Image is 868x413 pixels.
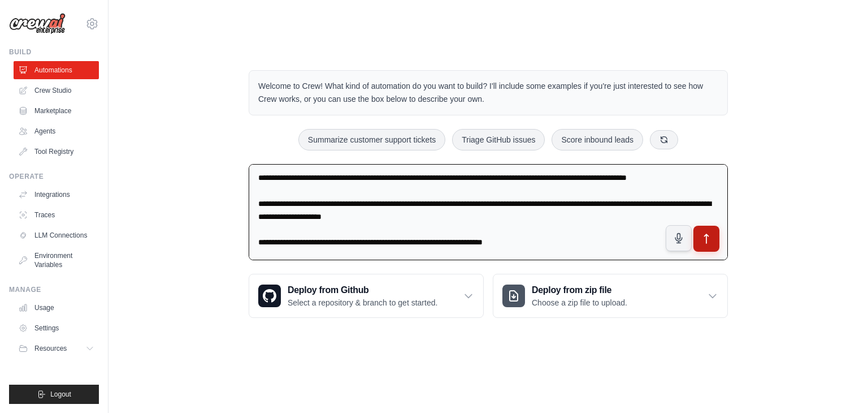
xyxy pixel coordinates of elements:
p: Select a repository & branch to get started. [288,297,437,308]
a: Automations [14,61,99,79]
button: Resources [14,339,99,358]
div: Operate [9,172,99,181]
a: Tool Registry [14,143,99,161]
a: Settings [14,319,99,337]
a: Usage [14,299,99,317]
div: Manage [9,285,99,294]
a: Crew Studio [14,81,99,100]
button: Score inbound leads [552,129,643,150]
a: Marketplace [14,102,99,120]
a: Integrations [14,186,99,204]
p: Welcome to Crew! What kind of automation do you want to build? I'll include some examples if you'... [258,80,718,106]
button: Triage GitHub issues [452,129,545,150]
a: Traces [14,206,99,224]
img: Logo [9,13,66,35]
h3: Deploy from Github [288,283,437,297]
span: Resources [34,344,67,353]
a: Agents [14,122,99,140]
button: Logout [9,385,99,404]
button: Summarize customer support tickets [298,129,445,150]
span: Logout [50,390,71,399]
a: LLM Connections [14,226,99,244]
a: Environment Variables [14,247,99,274]
p: Choose a zip file to upload. [532,297,627,308]
div: Build [9,48,99,57]
iframe: Chat Widget [811,359,868,413]
h3: Deploy from zip file [532,283,627,297]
